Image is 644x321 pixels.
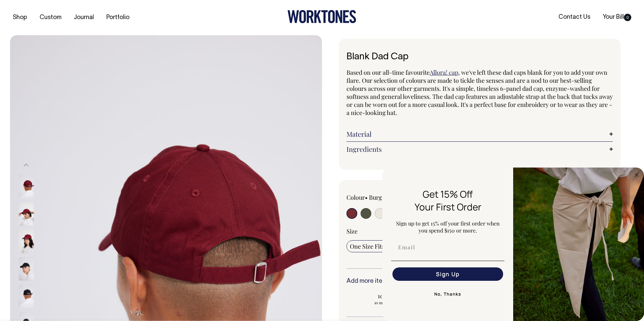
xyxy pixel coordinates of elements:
[415,200,481,213] span: Your First Order
[346,193,453,201] div: Colour
[556,12,593,23] a: Contact Us
[346,130,613,138] a: Material
[513,168,644,321] img: 5e34ad8f-4f05-4173-92a8-ea475ee49ac9.jpeg
[346,52,613,62] h1: Blank Dad Cap
[396,220,500,234] span: Sign up to get 15% off your first order when you spend $150 or more.
[350,300,429,305] span: 10 more to apply
[21,158,31,173] button: Previous
[633,171,641,179] button: Close dialog
[19,257,34,280] img: black
[392,267,503,281] button: Sign Up
[365,193,368,201] span: •
[350,242,392,250] span: One Size Fits All
[346,227,613,235] div: Size
[430,68,458,76] a: Allora! cap
[346,240,396,252] input: One Size Fits All
[71,12,97,23] a: Journal
[346,278,613,285] h6: Add more items to save
[382,168,644,321] div: FLYOUT Form
[391,261,504,261] img: underline
[19,202,34,226] img: burgundy
[423,188,473,200] span: Get 15% Off
[19,230,34,253] img: burgundy
[346,68,430,76] span: Based on our all-time favourite
[346,145,613,153] a: Ingredients
[350,292,429,300] span: 10% OFF
[624,14,631,21] span: 0
[600,12,634,23] a: Your Bill0
[369,193,395,201] label: Burgundy
[19,284,34,308] img: black
[391,287,504,301] button: No, Thanks
[19,175,34,198] img: burgundy
[392,241,503,254] input: Email
[346,290,432,307] input: 10% OFF 10 more to apply
[10,12,30,23] a: Shop
[104,12,132,23] a: Portfolio
[37,12,64,23] a: Custom
[346,68,613,117] span: , we've left these dad caps blank for you to add your own flare. Our selection of colours are mad...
